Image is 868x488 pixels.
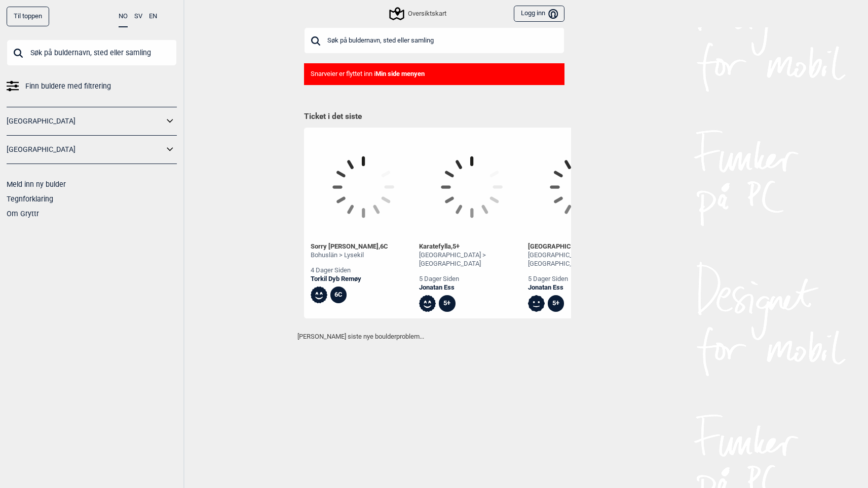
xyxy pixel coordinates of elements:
[528,251,633,268] div: [GEOGRAPHIC_DATA] > [GEOGRAPHIC_DATA]
[514,6,564,22] button: Logg inn
[7,142,164,157] a: [GEOGRAPHIC_DATA]
[7,180,66,188] a: Meld inn ny bulder
[297,332,571,342] p: [PERSON_NAME] siste nye boulderproblem...
[7,195,53,203] a: Tegnforklaring
[304,63,564,85] div: Snarveier er flyttet inn i
[330,287,347,303] div: 6C
[7,79,177,94] a: Finn buldere med filtrering
[419,251,524,268] div: [GEOGRAPHIC_DATA] > [GEOGRAPHIC_DATA]
[25,79,111,94] span: Finn buldere med filtrering
[7,114,164,129] a: [GEOGRAPHIC_DATA]
[391,8,446,20] div: Oversiktskart
[380,242,388,250] span: 6C
[304,111,564,123] h1: Ticket i det siste
[419,242,524,251] div: Karatefylla ,
[311,275,388,283] a: Torkil Dyb Remøy
[311,242,388,251] div: Sorry [PERSON_NAME] ,
[419,283,524,292] a: Jonatan Ess
[134,7,142,26] button: SV
[304,27,564,54] input: Søk på buldernavn, sted eller samling
[419,275,524,283] div: 5 dager siden
[452,242,460,250] span: 5+
[7,39,177,66] input: Søk på buldernavn, sted eller samling
[528,283,633,292] a: Jonatan Ess
[528,242,633,251] div: [GEOGRAPHIC_DATA] ,
[149,7,157,26] button: EN
[119,7,128,27] button: NO
[7,7,49,26] div: Til toppen
[311,266,388,275] div: 4 dager siden
[375,70,425,77] b: Min side menyen
[311,251,388,260] div: Bohuslän > Lysekil
[528,275,633,283] div: 5 dager siden
[548,295,564,312] div: 5+
[439,295,456,312] div: 5+
[7,210,39,218] a: Om Gryttr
